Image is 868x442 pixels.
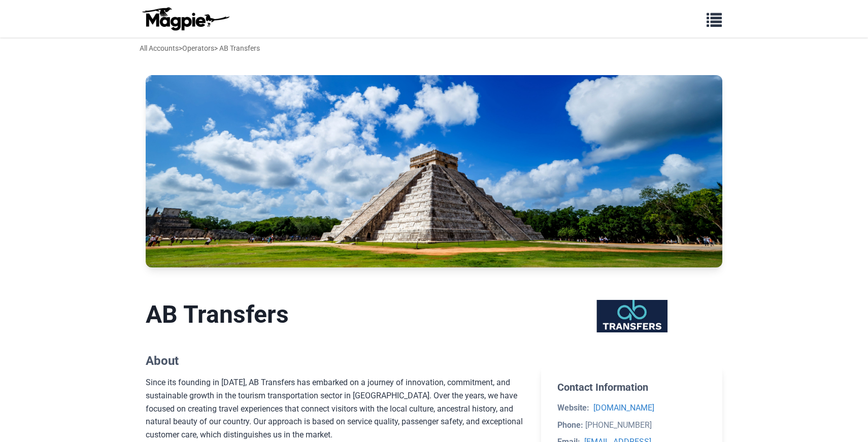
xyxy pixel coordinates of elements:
[593,403,654,413] a: [DOMAIN_NAME]
[146,75,722,267] img: AB Transfers banner
[557,420,583,430] strong: Phone:
[140,44,179,52] a: All Accounts
[146,300,525,329] h1: AB Transfers
[583,300,680,332] img: AB Transfers logo
[557,403,589,413] strong: Website:
[140,7,231,31] img: logo-ab69f6fb50320c5b225c76a69d11143b.png
[557,381,706,393] h2: Contact Information
[182,44,214,52] a: Operators
[146,354,525,368] h2: About
[557,419,706,432] li: [PHONE_NUMBER]
[140,43,260,54] div: > > AB Transfers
